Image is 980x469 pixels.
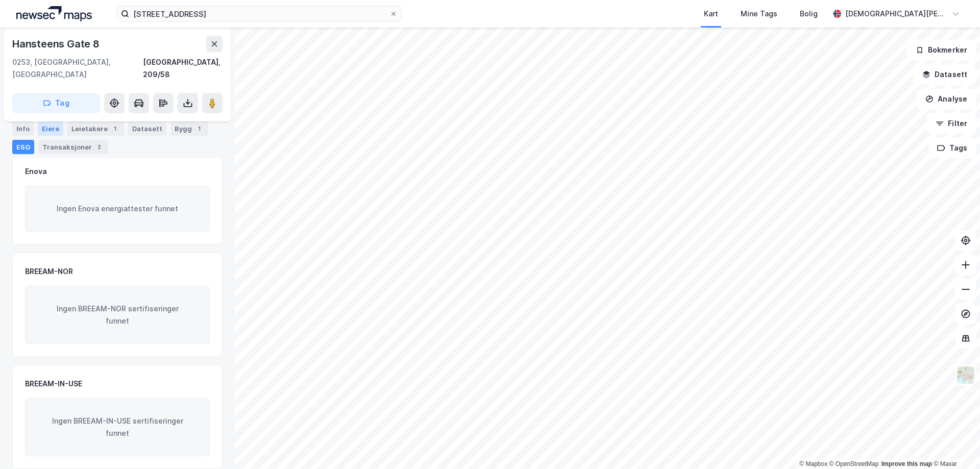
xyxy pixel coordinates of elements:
[829,460,879,467] a: OpenStreetMap
[12,140,34,154] div: ESG
[25,378,82,390] div: BREEAM-IN-USE
[927,113,976,134] button: Filter
[38,140,108,154] div: Transaksjoner
[929,420,980,469] iframe: Chat Widget
[917,89,976,109] button: Analyse
[67,121,124,136] div: Leietakere
[170,121,208,136] div: Bygg
[704,8,718,20] div: Kart
[12,36,102,52] div: Hansteens Gate 8
[881,460,932,467] a: Improve this map
[129,6,389,21] input: Søk på adresse, matrikkel, gårdeiere, leietakere eller personer
[914,64,976,85] button: Datasett
[799,460,827,467] a: Mapbox
[25,186,210,232] div: Ingen Enova energiattester funnet
[845,8,947,20] div: [DEMOGRAPHIC_DATA][PERSON_NAME]
[94,142,104,152] div: 2
[110,124,120,134] div: 1
[25,265,73,278] div: BREEAM-NOR
[12,56,143,81] div: 0253, [GEOGRAPHIC_DATA], [GEOGRAPHIC_DATA]
[907,40,976,60] button: Bokmerker
[38,121,63,136] div: Eiere
[16,6,92,21] img: logo.a4113a55bc3d86da70a041830d287a7e.svg
[25,165,47,178] div: Enova
[128,121,166,136] div: Datasett
[25,398,210,456] div: Ingen BREEAM-IN-USE sertifiseringer funnet
[928,138,976,158] button: Tags
[956,365,975,385] img: Z
[800,8,818,20] div: Bolig
[194,124,204,134] div: 1
[12,93,100,113] button: Tag
[741,8,777,20] div: Mine Tags
[12,121,34,136] div: Info
[143,56,223,81] div: [GEOGRAPHIC_DATA], 209/58
[25,286,210,344] div: Ingen BREEAM-NOR sertifiseringer funnet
